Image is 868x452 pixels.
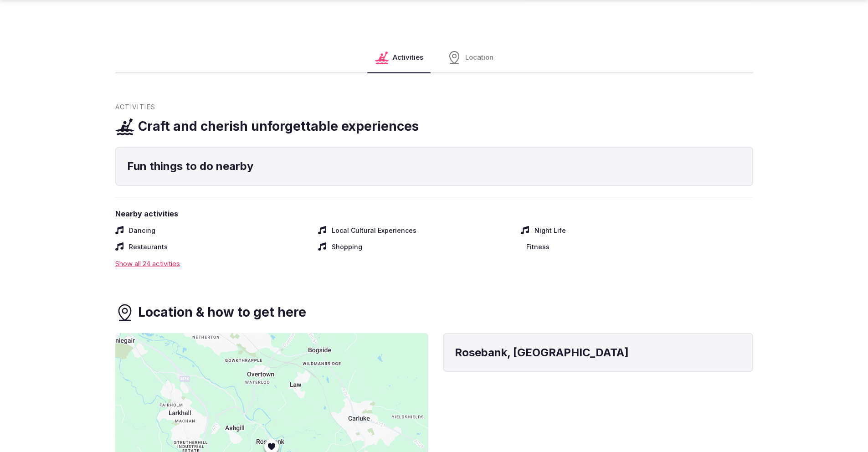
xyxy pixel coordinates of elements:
span: Fitness [526,242,550,252]
span: Night Life [534,226,566,235]
h4: Rosebank, [GEOGRAPHIC_DATA] [455,345,741,360]
span: Restaurants [129,242,168,252]
span: Dancing [129,226,155,235]
span: Nearby activities [115,209,753,219]
div: Show all 24 activities [115,259,753,268]
h3: Craft and cherish unforgettable experiences [138,118,419,135]
span: Shopping [332,242,362,252]
span: Activities [393,52,423,62]
h3: Location & how to get here [138,303,306,321]
span: Local Cultural Experiences [332,226,416,235]
span: Activities [115,103,156,112]
span: Location [465,52,493,62]
h4: Fun things to do nearby [127,159,741,174]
